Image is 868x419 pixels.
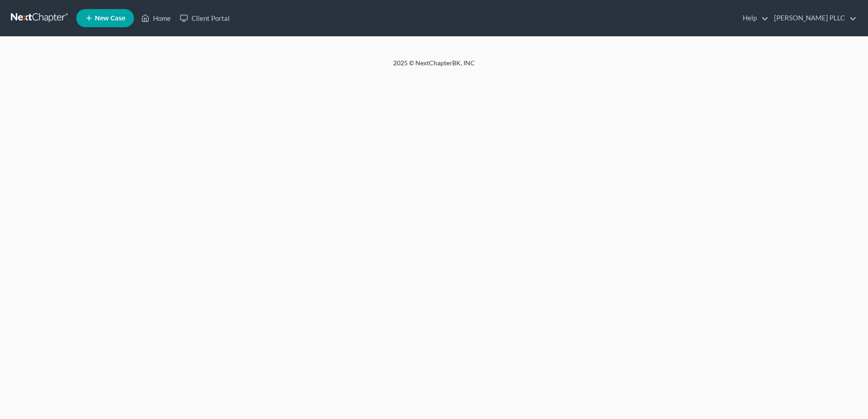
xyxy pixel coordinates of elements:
[738,10,769,26] a: Help
[175,58,693,75] div: 2025 © NextChapterBK, INC
[175,10,234,26] a: Client Portal
[137,10,175,26] a: Home
[76,9,134,27] new-legal-case-button: New Case
[769,10,857,26] a: [PERSON_NAME] PLLC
